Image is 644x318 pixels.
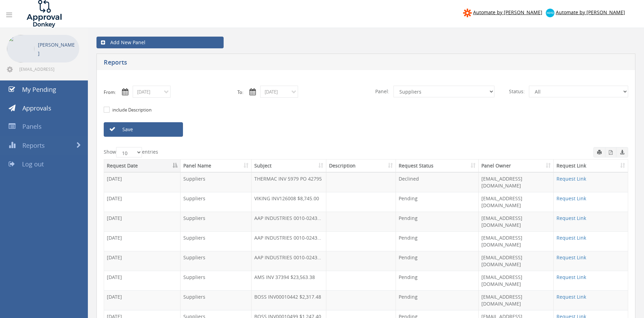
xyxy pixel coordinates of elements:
[396,251,479,271] td: Pending
[96,37,224,48] a: Add New Panel
[104,192,181,212] td: [DATE]
[22,85,56,94] span: My Pending
[479,290,554,310] td: [EMAIL_ADDRESS][DOMAIN_NAME]
[473,9,542,16] span: Automate by [PERSON_NAME]
[104,290,181,310] td: [DATE]
[371,86,393,97] span: Panel:
[463,9,472,17] img: zapier-logomark.png
[396,160,479,172] th: Request Status: activate to sort column ascending
[396,212,479,231] td: Pending
[556,175,586,182] a: Request Link
[22,122,42,131] span: Panels
[479,231,554,251] td: [EMAIL_ADDRESS][DOMAIN_NAME]
[479,160,554,172] th: Panel Owner: activate to sort column ascending
[181,290,252,310] td: Suppliers
[104,160,181,172] th: Request Date: activate to sort column descending
[556,195,586,202] a: Request Link
[104,89,116,96] label: From:
[104,122,183,137] a: Save
[181,160,252,172] th: Panel Name: activate to sort column ascending
[104,251,181,271] td: [DATE]
[252,251,326,271] td: AAP INDUSTRIES 0010-02432631 $1,029.03
[237,89,243,96] label: To:
[116,147,142,157] select: Showentries
[479,172,554,192] td: [EMAIL_ADDRESS][DOMAIN_NAME]
[326,160,396,172] th: Description: activate to sort column ascending
[556,254,586,261] a: Request Link
[556,234,586,241] a: Request Link
[181,172,252,192] td: Suppliers
[546,9,554,17] img: xero-logo.png
[22,141,45,150] span: Reports
[396,192,479,212] td: Pending
[111,107,152,114] label: include Description
[479,271,554,290] td: [EMAIL_ADDRESS][DOMAIN_NAME]
[556,274,586,280] a: Request Link
[556,215,586,221] a: Request Link
[104,212,181,231] td: [DATE]
[479,251,554,271] td: [EMAIL_ADDRESS][DOMAIN_NAME]
[505,86,529,97] span: Status:
[554,160,628,172] th: Request Link: activate to sort column ascending
[38,40,76,58] p: [PERSON_NAME]
[181,212,252,231] td: Suppliers
[104,231,181,251] td: [DATE]
[252,271,326,290] td: AMS INV 37394 $23,563.38
[22,160,44,168] span: Log out
[181,271,252,290] td: Suppliers
[252,231,326,251] td: AAP INDUSTRIES 0010-02432630 $2,163.14
[104,147,158,157] label: Show entries
[104,271,181,290] td: [DATE]
[104,59,472,68] h5: Reports
[479,212,554,231] td: [EMAIL_ADDRESS][DOMAIN_NAME]
[396,172,479,192] td: Declined
[19,66,78,72] span: [EMAIL_ADDRESS][DOMAIN_NAME]
[396,271,479,290] td: Pending
[396,290,479,310] td: Pending
[396,231,479,251] td: Pending
[252,172,326,192] td: THERMAC INV 5979 PO 42795
[479,192,554,212] td: [EMAIL_ADDRESS][DOMAIN_NAME]
[181,251,252,271] td: Suppliers
[104,172,181,192] td: [DATE]
[252,160,326,172] th: Subject: activate to sort column ascending
[252,192,326,212] td: VIKING INV126008 $8,745.00
[181,192,252,212] td: Suppliers
[252,290,326,310] td: BOSS INV00010442 $2,317.48
[181,231,252,251] td: Suppliers
[252,212,326,231] td: AAP INDUSTRIES 0010-02432040 $768.93
[556,293,586,300] a: Request Link
[22,104,51,112] span: Approvals
[556,9,625,16] span: Automate by [PERSON_NAME]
